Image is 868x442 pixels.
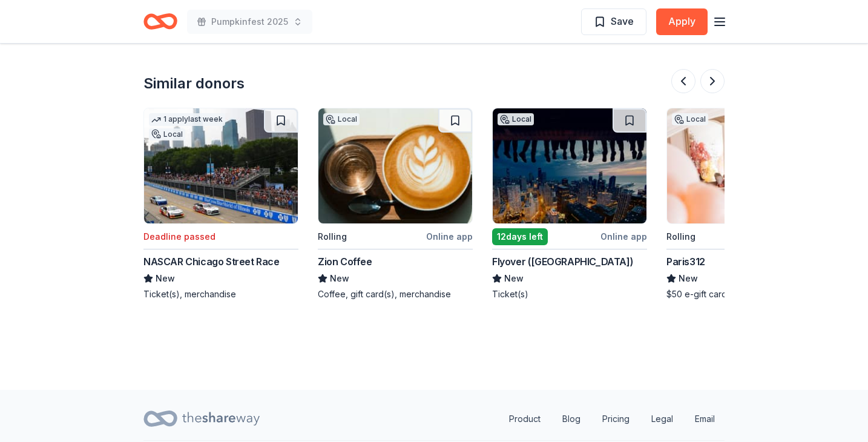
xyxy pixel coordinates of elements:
[156,271,175,286] span: New
[553,407,590,431] a: Blog
[611,13,634,29] span: Save
[667,108,821,223] img: Image for Paris312
[149,113,225,126] div: 1 apply last week
[330,271,349,286] span: New
[211,15,288,29] span: Pumpkinfest 2025
[499,407,725,431] nav: quick links
[666,254,705,269] div: Paris312
[666,108,821,300] a: Image for Paris312LocalRollingOnline appParis312New$50 e-gift card
[143,108,298,300] a: Image for NASCAR Chicago Street Race1 applylast weekLocalDeadline passedNASCAR Chicago Street Rac...
[498,113,534,125] div: Local
[600,229,647,244] div: Online app
[666,229,695,244] div: Rolling
[492,228,548,245] div: 12 days left
[679,271,698,286] span: New
[143,74,245,93] div: Similar donors
[318,288,473,300] div: Coffee, gift card(s), merchandise
[323,113,360,125] div: Local
[143,254,280,269] div: NASCAR Chicago Street Race
[642,407,683,431] a: Legal
[593,407,639,431] a: Pricing
[492,288,647,300] div: Ticket(s)
[672,113,708,125] div: Local
[318,108,472,223] img: Image for Zion Coffee
[492,254,633,269] div: Flyover ([GEOGRAPHIC_DATA])
[187,10,312,34] button: Pumpkinfest 2025
[143,288,298,300] div: Ticket(s), merchandise
[581,8,646,35] button: Save
[499,407,550,431] a: Product
[685,407,725,431] a: Email
[318,108,473,300] a: Image for Zion CoffeeLocalRollingOnline appZion CoffeeNewCoffee, gift card(s), merchandise
[493,108,646,223] img: Image for Flyover (Chicago)
[318,229,347,244] div: Rolling
[656,8,708,35] button: Apply
[143,229,215,244] div: Deadline passed
[666,288,821,300] div: $50 e-gift card
[149,128,185,140] div: Local
[504,271,524,286] span: New
[426,229,473,244] div: Online app
[318,254,372,269] div: Zion Coffee
[492,108,647,300] a: Image for Flyover (Chicago)Local12days leftOnline appFlyover ([GEOGRAPHIC_DATA])NewTicket(s)
[143,7,177,36] a: Home
[144,108,298,223] img: Image for NASCAR Chicago Street Race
